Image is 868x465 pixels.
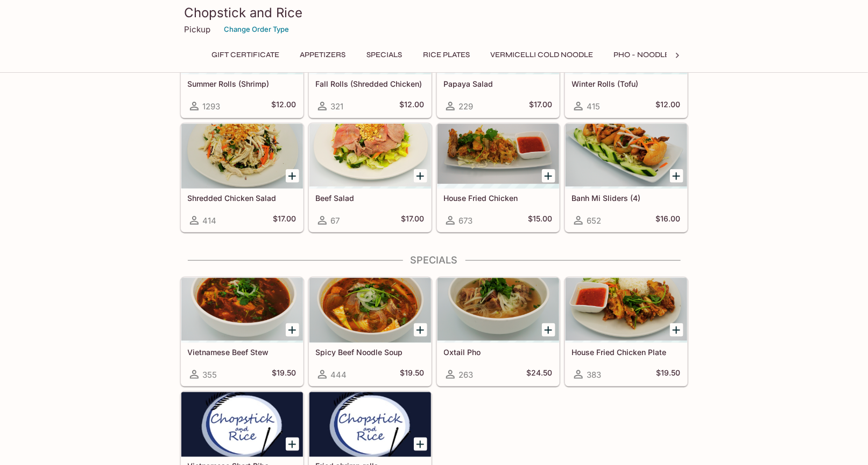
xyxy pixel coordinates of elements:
[185,24,211,34] p: Pickup
[542,323,555,337] button: Add Oxtail Pho
[309,392,431,457] div: Fried shrimp rolls
[587,370,602,380] span: 383
[316,79,425,88] h5: Fall Rolls (Shredded Chicken)
[188,348,297,357] h5: Vietnamese Beef Stew
[587,216,602,226] span: 652
[608,47,698,63] button: Pho - Noodle Soup
[203,216,217,226] span: 414
[459,370,474,380] span: 263
[656,100,681,113] h5: $12.00
[527,368,553,381] h5: $24.50
[309,10,431,74] div: Fall Rolls (Shredded Chicken)
[485,47,599,63] button: Vermicelli Cold Noodle
[316,348,425,357] h5: Spicy Beef Noodle Soup
[437,277,560,386] a: Oxtail Pho263$24.50
[444,79,553,88] h5: Papaya Salad
[418,47,476,63] button: Rice Plates
[414,169,427,183] button: Add Beef Salad
[273,214,297,227] h5: $17.00
[572,348,681,357] h5: House Fried Chicken Plate
[414,323,427,337] button: Add Spicy Beef Noodle Soup
[203,101,221,112] span: 1293
[331,370,347,380] span: 444
[309,123,432,232] a: Beef Salad67$17.00
[572,79,681,88] h5: Winter Rolls (Tofu)
[361,47,409,63] button: Specials
[528,214,553,227] h5: $15.00
[566,278,687,343] div: House Fried Chicken Plate
[188,79,297,88] h5: Summer Rolls (Shrimp)
[400,100,425,113] h5: $12.00
[401,214,425,227] h5: $17.00
[459,101,474,112] span: 229
[220,21,294,38] button: Change Order Type
[656,214,681,227] h5: $16.00
[414,438,427,451] button: Add Fried shrimp rolls
[444,348,553,357] h5: Oxtail Pho
[294,47,352,63] button: Appetizers
[181,124,303,189] div: Shredded Chicken Salad
[185,4,684,21] h3: Chopstick and Rice
[670,169,683,183] button: Add Banh Mi Sliders (4)
[437,10,559,74] div: Papaya Salad
[437,124,559,189] div: House Fried Chicken
[180,254,688,266] h4: Specials
[566,124,687,189] div: Banh Mi Sliders (4)
[331,216,340,226] span: 67
[444,193,553,203] h5: House Fried Chicken
[565,277,688,386] a: House Fried Chicken Plate383$19.50
[565,123,688,232] a: Banh Mi Sliders (4)652$16.00
[459,216,473,226] span: 673
[331,101,344,112] span: 321
[181,392,303,457] div: Vietnamese Short Ribs
[181,277,304,386] a: Vietnamese Beef Stew355$19.50
[203,370,217,380] span: 355
[286,169,299,183] button: Add Shredded Chicken Salad
[572,193,681,203] h5: Banh Mi Sliders (4)
[181,278,303,343] div: Vietnamese Beef Stew
[316,193,425,203] h5: Beef Salad
[566,10,687,74] div: Winter Rolls (Tofu)
[657,368,681,381] h5: $19.50
[542,169,555,183] button: Add House Fried Chicken
[181,123,304,232] a: Shredded Chicken Salad414$17.00
[286,438,299,451] button: Add Vietnamese Short Ribs
[309,278,431,343] div: Spicy Beef Noodle Soup
[286,323,299,337] button: Add Vietnamese Beef Stew
[530,100,553,113] h5: $17.00
[206,47,286,63] button: Gift Certificate
[181,10,303,74] div: Summer Rolls (Shrimp)
[400,368,425,381] h5: $19.50
[587,101,601,112] span: 415
[272,368,297,381] h5: $19.50
[272,100,297,113] h5: $12.00
[670,323,683,337] button: Add House Fried Chicken Plate
[437,278,559,343] div: Oxtail Pho
[309,124,431,189] div: Beef Salad
[437,123,560,232] a: House Fried Chicken673$15.00
[309,277,432,386] a: Spicy Beef Noodle Soup444$19.50
[188,193,297,203] h5: Shredded Chicken Salad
